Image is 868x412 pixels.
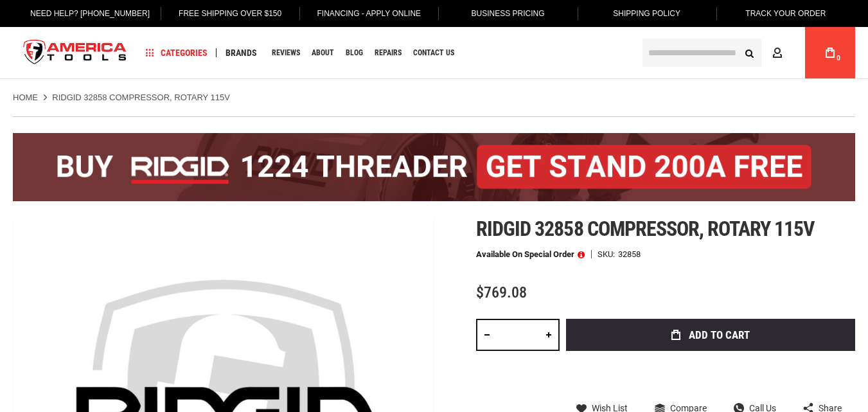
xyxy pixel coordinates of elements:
[407,44,460,62] a: Contact Us
[13,29,137,77] a: store logo
[340,44,369,62] a: Blog
[272,49,300,57] span: Reviews
[146,48,208,57] span: Categories
[476,217,815,241] span: Ridgid 32858 compressor, rotary 115v
[13,29,137,77] img: America Tools
[375,49,402,57] span: Repairs
[140,44,213,62] a: Categories
[618,250,641,258] div: 32858
[818,27,842,78] a: 0
[306,44,340,62] a: About
[566,319,855,351] button: Add to Cart
[737,40,761,65] button: Search
[689,330,750,341] span: Add to Cart
[476,250,585,259] p: Available on Special Order
[413,49,454,57] span: Contact Us
[476,283,527,301] span: $769.08
[613,9,680,18] span: Shipping Policy
[266,44,306,62] a: Reviews
[13,92,38,103] a: Home
[226,48,257,57] span: Brands
[563,355,858,392] iframe: Secure express checkout frame
[312,49,334,57] span: About
[346,49,363,57] span: Blog
[220,44,263,62] a: Brands
[13,133,855,201] img: BOGO: Buy the RIDGID® 1224 Threader (26092), get the 92467 200A Stand FREE!
[52,93,230,102] strong: RIDGID 32858 COMPRESSOR, ROTARY 115V
[598,250,618,258] strong: SKU
[837,55,840,62] span: 0
[369,44,407,62] a: Repairs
